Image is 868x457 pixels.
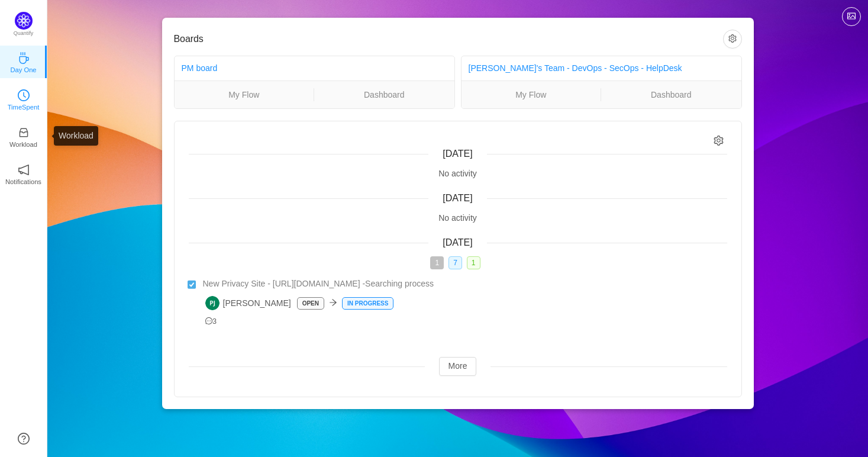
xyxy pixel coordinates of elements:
i: icon: setting [714,136,724,146]
button: icon: setting [723,30,742,49]
p: Workload [9,139,37,150]
a: icon: question-circle [18,433,30,445]
i: icon: notification [18,164,30,176]
span: 7 [448,256,462,269]
span: [PERSON_NAME] [205,296,291,310]
span: [DATE] [443,149,472,159]
p: Open [298,298,324,309]
a: icon: inboxWorkload [18,130,30,142]
img: Quantify [15,12,33,30]
a: My Flow [462,88,601,101]
a: icon: clock-circleTimeSpent [18,93,30,105]
a: Dashboard [601,88,741,101]
span: 1 [467,256,480,269]
span: New Privacy Site - [URL][DOMAIN_NAME] -Searching process [203,278,434,290]
i: icon: inbox [18,127,30,139]
i: icon: coffee [18,52,30,64]
div: No activity [189,212,727,224]
button: icon: picture [842,7,861,26]
a: icon: coffeeDay One [18,56,30,67]
a: Dashboard [314,88,454,101]
a: [PERSON_NAME]'s Team - DevOps - SecOps - HelpDesk [469,63,682,73]
a: icon: notificationNotifications [18,168,30,179]
a: PM board [182,63,218,73]
p: TimeSpent [8,102,40,112]
span: [DATE] [443,237,472,247]
p: Notifications [5,176,41,187]
span: [DATE] [443,193,472,203]
a: New Privacy Site - [URL][DOMAIN_NAME] -Searching process [203,278,727,290]
i: icon: clock-circle [18,89,30,101]
p: Quantify [14,30,34,38]
img: PJ [205,296,220,310]
i: icon: arrow-right [329,298,337,307]
h3: Boards [174,33,723,45]
i: icon: message [205,317,213,325]
a: My Flow [175,88,314,101]
button: More [439,357,477,376]
span: 3 [205,317,217,326]
p: Day One [10,65,36,75]
span: 1 [430,256,444,269]
p: In Progress [343,298,393,309]
div: No activity [189,168,727,180]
